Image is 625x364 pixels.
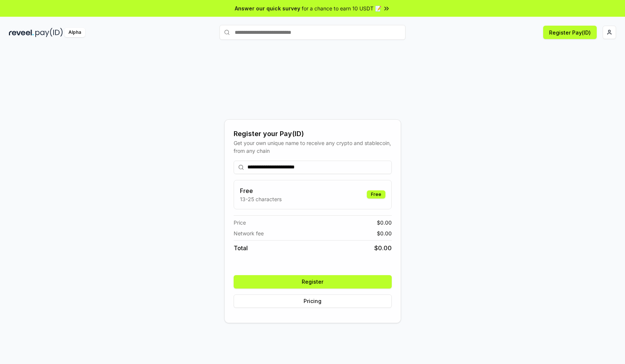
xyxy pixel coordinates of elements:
div: Free [367,190,385,199]
span: Price [234,219,246,226]
span: $ 0.00 [377,219,392,226]
p: 13-25 characters [240,195,282,203]
span: $ 0.00 [374,244,392,252]
div: Register your Pay(ID) [234,129,392,139]
div: Alpha [64,28,85,37]
h3: Free [240,186,282,195]
button: Pricing [234,294,392,308]
img: pay_id [35,28,63,37]
span: Answer our quick survey [235,4,300,12]
button: Register [234,275,392,289]
span: $ 0.00 [377,229,392,237]
span: Total [234,244,248,252]
img: reveel_dark [9,28,34,37]
button: Register Pay(ID) [543,26,597,39]
span: Network fee [234,229,264,237]
div: Get your own unique name to receive any crypto and stablecoin, from any chain [234,139,392,155]
span: for a chance to earn 10 USDT 📝 [302,4,381,12]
